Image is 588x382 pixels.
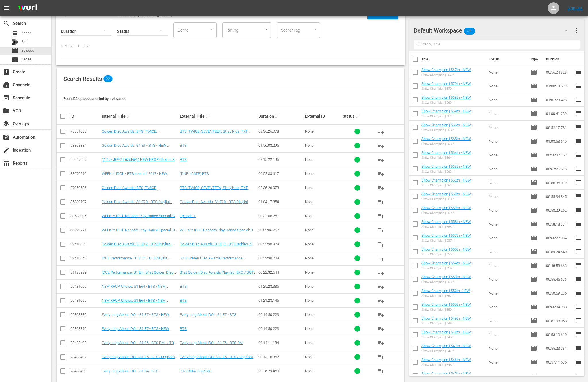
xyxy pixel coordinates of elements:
[258,113,303,120] div: Duration
[14,1,41,15] img: ans4CAIJ8jUAAAAAAAAAAAAAAAAAAAAAAAAgQb4GAAAAAAAAAAAAAAAAAAAAAAAAJMjXAAAAAAAAAAAAAAAAAAAAAAAAgAT5G...
[544,341,575,355] td: 00:55:23.781
[487,203,528,217] td: None
[530,124,537,131] span: Episode
[421,349,485,353] div: Show Champion | 547th
[421,109,476,118] a: Show Champion | 569th - NEW [DOMAIN_NAME] - SSTV - 202509
[421,358,476,366] a: Show Champion | 546th - NEW [DOMAIN_NAME] - SSTV - 202503
[421,294,485,298] div: Show Champion | 552th
[180,284,187,289] a: BTS
[568,6,583,10] a: Sign Out
[575,68,582,75] span: reorder
[530,248,537,255] span: Episode
[530,221,537,228] span: Episode
[575,234,582,241] span: reorder
[305,143,341,148] div: None
[377,311,384,318] span: playlist_add
[575,248,582,255] span: reorder
[487,148,528,162] td: None
[421,211,485,215] div: Show Champion | 559th
[102,214,178,227] a: WEEKLY IDOL Random Play Dance Special: S1 E1 - BTS, BLACKPINK - NEW [DOMAIN_NAME] - TRC2 - 202212
[377,128,384,135] span: playlist_add
[102,270,178,283] a: IDOL Performance: S1 E4 - 31st Golden Disc Awards Playlist - JTBC - NEW [DOMAIN_NAME] - TRC2 - 20...
[70,214,100,218] div: 33633006
[258,171,303,176] div: 00:52:33.617
[575,317,582,324] span: reorder
[70,129,100,133] div: 75531638
[487,65,528,79] td: None
[180,341,243,345] a: Everything About IDOL: S1 E6 - BTS RM
[530,96,537,103] span: Episode
[102,256,177,265] a: IDOL Performance: S1 E12 - BTS Playlist - JTBC - NEW [DOMAIN_NAME] - TRC2 - 202211
[374,223,388,237] button: playlist_add
[102,143,169,152] a: Golden Disc Awards: S1 E1 - BTS - NEW [DOMAIN_NAME] - SSTV - 202401
[421,280,485,284] div: Show Champion | 553th
[575,110,582,117] span: reorder
[530,290,537,297] span: Episode
[11,30,18,37] span: Asset
[374,322,388,336] button: playlist_add
[530,138,537,145] span: Episode
[421,68,476,76] a: Show Champion | 567th - NEW [DOMAIN_NAME] - SSTV - 202509
[421,192,476,200] a: Show Champion | 560th - NEW [DOMAIN_NAME] - SSTV - 202507
[530,165,537,172] span: Episode
[377,213,384,219] span: playlist_add
[544,355,575,369] td: 00:57:11.575
[421,344,476,352] a: Show Champion | 547th - NEW [DOMAIN_NAME] - SSTV - 202503
[573,27,580,34] span: more_vert
[421,81,476,90] a: Show Champion | 570th - NEW [DOMAIN_NAME] - SSTV - 202509
[70,270,100,274] div: 31123929
[575,345,582,352] span: reorder
[544,190,575,203] td: 00:55:34.845
[421,184,485,187] div: Show Champion | 562th
[374,209,388,223] button: playlist_add
[63,96,126,101] span: Found 22 episodes sorted by: relevance
[305,186,341,190] div: None
[487,300,528,314] td: None
[70,256,100,260] div: 32410643
[103,75,113,82] span: 22
[305,200,341,204] div: None
[180,270,256,279] a: 31st Golden Disc Awards Playlist - EXO / GOT7 / BTS
[377,241,384,248] span: playlist_add
[305,326,341,331] div: None
[421,335,485,339] div: Show Champion | 548th
[21,30,31,36] span: Asset
[377,339,384,346] span: playlist_add
[180,129,251,138] a: BTS, TWICE, SEVENTEEN, Stray Kids, TXT, ENHYPEN
[180,256,245,265] a: BTS Golden Disc Awards Performance Compilation
[258,200,303,204] div: 01:04:17.354
[421,87,485,91] div: Show Champion | 570th
[421,206,476,214] a: Show Champion | 559th - NEW [DOMAIN_NAME] - SSTV - 202506
[305,114,341,119] div: External ID
[575,358,582,365] span: reorder
[530,345,537,352] span: Episode
[544,148,575,162] td: 00:56:42.462
[421,123,476,131] a: Show Champion | 566th - NEW [DOMAIN_NAME] - SSTV - 202508
[421,239,485,242] div: Show Champion | 557th
[421,101,485,104] div: Show Champion | 568th
[61,44,400,49] p: Search Filters:
[258,355,303,359] div: 00:13:16.362
[530,303,537,310] span: Episode
[421,150,476,159] a: Show Champion | 564th - NEW [DOMAIN_NAME] - SSTV - 202508
[421,164,476,173] a: Show Champion | 563th - NEW [DOMAIN_NAME] - SSTV - 202508
[3,68,10,75] span: Create
[421,302,476,311] a: Show Champion | 550th - NEW [DOMAIN_NAME] - SSTV - 202504
[487,217,528,231] td: None
[3,107,10,114] span: VOD
[21,56,32,62] span: Series
[275,114,280,119] span: sort
[487,259,528,272] td: None
[305,355,341,359] div: None
[487,245,528,259] td: None
[487,107,528,121] td: None
[575,179,582,186] span: reorder
[180,157,187,162] a: BTS
[3,160,10,167] span: Reports
[414,22,573,39] div: Default Workspace
[487,272,528,286] td: None
[209,26,215,32] button: Open
[421,156,485,160] div: Show Champion | 564th
[102,242,177,251] a: Golden Disc Awards: S1 E12 - BTS Playlist - JTBC - NEW [DOMAIN_NAME] - SSTV - 202211
[421,289,476,297] a: Show Champion | 552th- NEW [DOMAIN_NAME] - SSTV - 202504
